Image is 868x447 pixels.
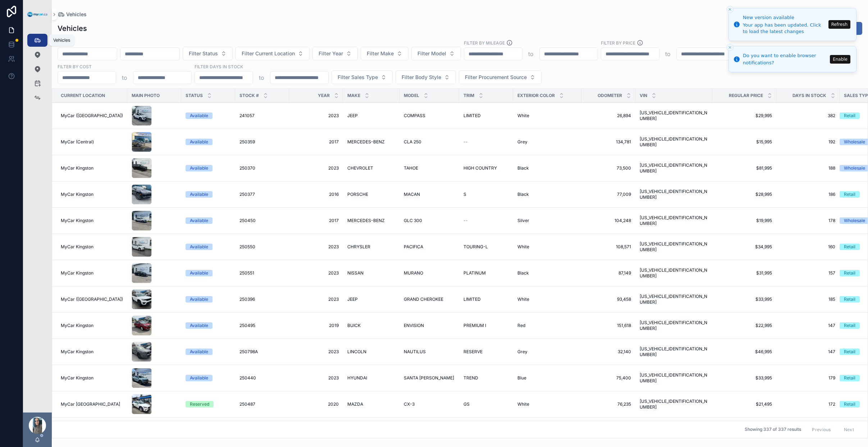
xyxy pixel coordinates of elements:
[844,244,855,250] div: Retail
[640,189,708,200] span: [US_VEHICLE_IDENTIFICATION_NUMBER]
[717,296,772,302] a: $33,995
[242,50,295,57] span: Filter Current Location
[347,192,368,197] span: PORSCHE
[781,270,835,276] a: 157
[404,270,455,276] a: MURANO
[717,165,772,171] a: $81,995
[640,320,708,331] span: [US_VEHICLE_IDENTIFICATION_NUMBER]
[61,349,123,355] a: MyCar Kingston
[338,74,378,81] span: Filter Sales Type
[781,192,835,197] a: 186
[404,323,424,328] span: ENVISION
[717,270,772,276] span: $31,995
[517,296,529,302] span: White
[404,375,455,381] a: SANTA [PERSON_NAME]
[586,375,631,381] span: 75,400
[239,165,255,171] span: 250370
[293,375,339,381] a: 2023
[347,244,395,250] a: CHRYSLER
[61,192,123,197] a: MyCar Kingston
[586,296,631,302] a: 93,458
[517,375,526,381] span: Blue
[239,323,285,328] a: 250495
[239,139,255,145] span: 250359
[463,375,478,381] span: TREND
[190,270,208,276] div: Available
[61,244,93,250] span: MyCar Kingston
[404,139,421,145] span: CLA 250
[586,244,631,250] span: 108,571
[239,113,255,119] span: 241057
[293,139,339,145] span: 2017
[844,112,855,119] div: Retail
[186,217,231,224] a: Available
[726,44,734,51] button: Close toast
[717,349,772,355] a: $46,995
[640,241,708,253] span: [US_VEHICLE_IDENTIFICATION_NUMBER]
[61,165,93,171] span: MyCar Kingston
[190,296,208,303] div: Available
[781,113,835,119] a: 382
[61,113,123,119] span: MyCar ([GEOGRAPHIC_DATA])
[586,218,631,223] a: 104,248
[27,12,47,17] img: App logo
[717,323,772,328] a: $22,995
[459,70,542,84] button: Select Button
[347,375,395,381] a: HYUNDAI
[517,192,577,197] a: Black
[828,20,850,29] button: Refresh
[402,74,441,81] span: Filter Body Style
[293,244,339,250] a: 2023
[293,296,339,302] a: 2023
[23,29,52,114] div: scrollable content
[586,139,631,145] a: 134,781
[239,244,285,250] a: 250550
[463,218,509,223] a: --
[463,323,509,328] a: PREMIUM I
[347,218,395,223] a: MERCEDES-BENZ
[463,349,509,355] a: RESERVE
[347,218,385,223] span: MERCEDES-BENZ
[404,139,455,145] a: CLA 250
[781,165,835,171] a: 188
[640,267,708,279] span: [US_VEHICLE_IDENTIFICATION_NUMBER]
[190,191,208,198] div: Available
[517,139,527,145] span: Grey
[239,270,285,276] a: 250551
[239,296,285,302] a: 250396
[190,244,208,250] div: Available
[463,296,509,302] a: LIMITED
[293,323,339,328] a: 2019
[347,296,358,302] span: JEEP
[293,113,339,119] span: 2023
[517,349,577,355] a: Grey
[517,192,529,197] span: Black
[236,47,310,60] button: Select Button
[347,270,395,276] a: NISSAN
[61,375,93,381] span: MyCar Kingston
[517,244,577,250] a: White
[404,113,425,119] span: COMPASS
[239,113,285,119] a: 241057
[61,296,123,302] a: MyCar ([GEOGRAPHIC_DATA])
[640,294,708,305] a: [US_VEHICLE_IDENTIFICATION_NUMBER]
[404,244,423,250] span: PACIFICA
[781,349,835,355] a: 147
[347,113,358,119] span: JEEP
[404,165,418,171] span: TAHOE
[61,139,123,145] a: MyCar (Central)
[844,139,865,145] div: Wholesale
[61,270,93,276] span: MyCar Kingston
[61,165,123,171] a: MyCar Kingston
[404,296,455,302] a: GRAND CHEROKEE
[640,162,708,174] span: [US_VEHICLE_IDENTIFICATION_NUMBER]
[347,192,395,197] a: PORSCHE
